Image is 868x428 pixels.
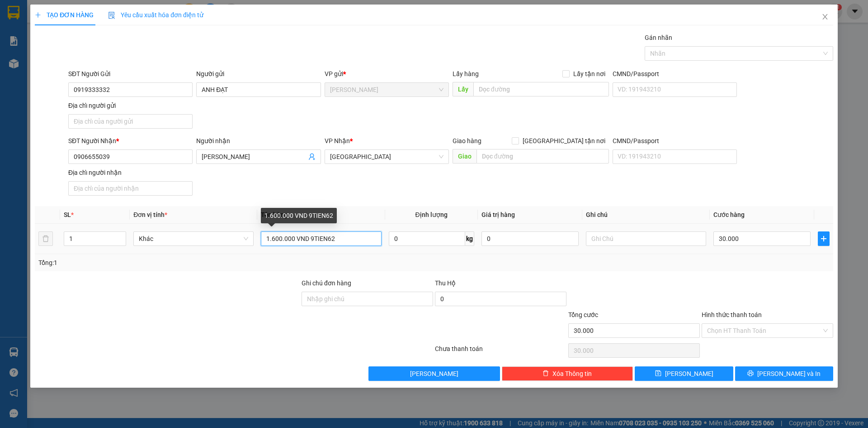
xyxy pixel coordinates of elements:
[747,370,754,377] span: printer
[453,137,481,144] span: Giao hàng
[68,136,193,146] div: SĐT Người Nhận
[613,69,737,79] div: CMND/Passport
[582,206,710,224] th: Ghi chú
[818,231,830,246] button: plus
[410,369,458,379] span: [PERSON_NAME]
[713,211,745,218] span: Cước hàng
[481,231,579,246] input: 0
[108,12,115,19] img: icon
[465,231,474,246] span: kg
[330,83,443,96] span: Cao Lãnh
[325,69,449,79] div: VP gửi
[586,231,706,246] input: Ghi Chú
[568,311,598,318] span: Tổng cước
[570,69,609,79] span: Lấy tận nơi
[38,231,53,246] button: delete
[552,369,592,379] span: Xóa Thông tin
[613,136,737,146] div: CMND/Passport
[261,208,337,223] div: 1.600.000 VND 9TIEN62
[38,258,335,268] div: Tổng: 1
[655,370,661,377] span: save
[435,279,456,287] span: Thu Hộ
[68,114,193,129] input: Địa chỉ của người gửi
[35,12,41,18] span: plus
[645,34,672,41] label: Gán nhãn
[665,369,713,379] span: [PERSON_NAME]
[68,101,193,111] div: Địa chỉ người gửi
[434,344,567,360] div: Chưa thanh toán
[453,82,473,96] span: Lấy
[453,149,476,164] span: Giao
[35,11,94,19] span: TẠO ĐƠN HÀNG
[308,153,316,160] span: user-add
[453,70,479,77] span: Lấy hàng
[757,369,821,379] span: [PERSON_NAME] và In
[368,366,500,381] button: [PERSON_NAME]
[68,168,193,178] div: Địa chỉ người nhận
[702,311,762,318] label: Hình thức thanh toán
[821,13,829,20] span: close
[476,149,609,164] input: Dọc đường
[415,211,448,218] span: Định lượng
[196,136,321,146] div: Người nhận
[68,181,193,196] input: Địa chỉ của người nhận
[196,69,321,79] div: Người gửi
[812,5,838,30] button: Close
[261,231,381,246] input: VD: Bàn, Ghế
[108,11,203,19] span: Yêu cầu xuất hóa đơn điện tử
[64,211,71,218] span: SL
[133,211,167,218] span: Đơn vị tính
[325,137,350,144] span: VP Nhận
[502,366,633,381] button: deleteXóa Thông tin
[139,232,248,245] span: Khác
[473,82,609,96] input: Dọc đường
[302,279,351,287] label: Ghi chú đơn hàng
[481,211,515,218] span: Giá trị hàng
[735,366,833,381] button: printer[PERSON_NAME] và In
[542,370,549,377] span: delete
[330,150,443,164] span: Sài Gòn
[635,366,733,381] button: save[PERSON_NAME]
[818,235,829,242] span: plus
[68,69,193,79] div: SĐT Người Gửi
[302,292,433,306] input: Ghi chú đơn hàng
[519,136,609,146] span: [GEOGRAPHIC_DATA] tận nơi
